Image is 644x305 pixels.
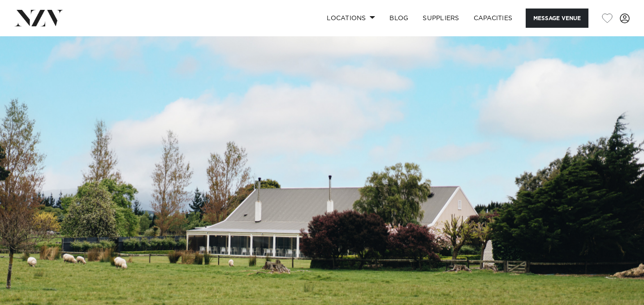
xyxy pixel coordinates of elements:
[526,9,588,28] button: Message Venue
[415,9,466,28] a: SUPPLIERS
[382,9,415,28] a: BLOG
[14,10,63,26] img: nzv-logo.png
[320,9,382,28] a: Locations
[467,9,520,28] a: Capacities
